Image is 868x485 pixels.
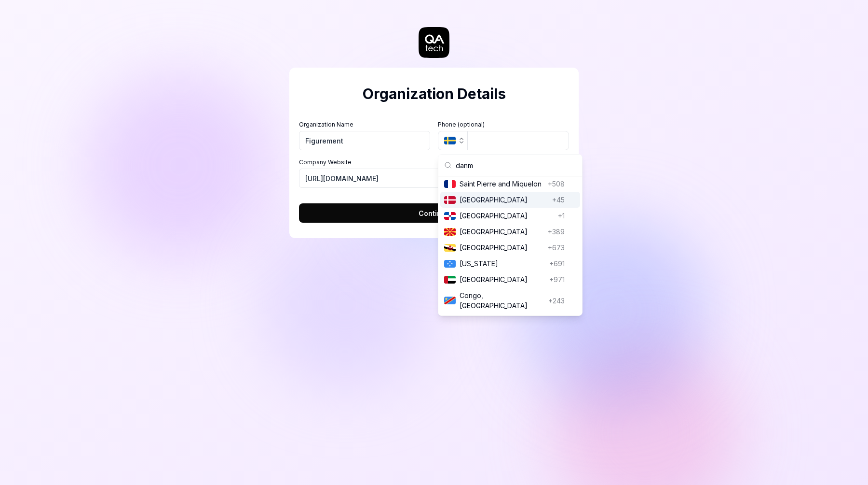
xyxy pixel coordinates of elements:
[460,258,545,269] span: [US_STATE]
[548,296,565,306] span: +243
[460,227,544,237] span: [GEOGRAPHIC_DATA]
[456,155,576,176] input: Search country...
[438,176,582,315] div: Suggestions
[460,211,554,221] span: [GEOGRAPHIC_DATA]
[548,179,565,189] span: +508
[549,258,565,269] span: +691
[548,242,565,253] span: +673
[299,203,569,223] button: Continue
[460,195,548,205] span: [GEOGRAPHIC_DATA]
[552,195,565,205] span: +45
[419,208,450,218] span: Continue
[548,227,565,237] span: +389
[438,120,569,129] label: Phone (optional)
[299,169,569,188] input: https://
[299,158,569,167] label: Company Website
[460,274,545,285] span: [GEOGRAPHIC_DATA]
[460,179,544,189] span: Saint Pierre and Miquelon
[549,274,565,285] span: +971
[460,290,544,311] span: Congo, [GEOGRAPHIC_DATA]
[299,120,430,129] label: Organization Name
[460,242,544,253] span: [GEOGRAPHIC_DATA]
[299,83,569,105] h2: Organization Details
[558,211,565,221] span: +1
